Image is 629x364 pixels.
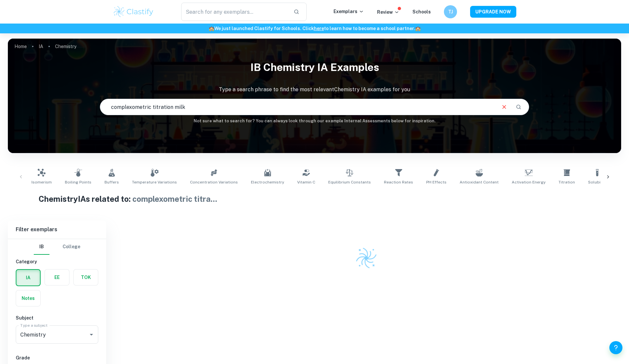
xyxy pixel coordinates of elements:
span: Vitamin C [297,179,315,185]
span: Reaction Rates [384,179,413,185]
p: Type a search phrase to find the most relevant Chemistry IA examples for you [8,86,621,94]
span: Temperature Variations [132,179,177,185]
span: Concentration Variations [190,179,238,185]
div: Filter type choice [34,239,80,255]
span: Titration [559,179,575,185]
a: IA [39,42,43,51]
button: EE [45,269,69,285]
span: 🏫 [415,26,421,31]
h6: Subject [16,314,98,321]
label: Type a subject [20,322,48,328]
h6: Not sure what to search for? You can always look through our example Internal Assessments below f... [8,118,621,124]
span: Activation Energy [512,179,545,185]
span: Isomerism [31,179,52,185]
button: IB [34,239,49,255]
span: pH Effects [426,179,447,185]
button: IA [16,270,40,286]
p: Chemistry [55,43,76,50]
h6: Grade [16,354,98,361]
h1: IB Chemistry IA examples [8,57,621,78]
button: TJ [444,5,457,18]
button: Clear [498,101,510,113]
p: Review [377,9,399,16]
h6: We just launched Clastify for Schools. Click to learn how to become a school partner. [1,25,628,32]
img: Clastify logo [354,246,378,269]
button: TOK [74,269,98,285]
h6: Category [16,258,98,265]
h6: TJ [447,8,454,15]
a: Home [14,42,27,51]
img: Clastify logo [113,5,154,18]
button: Help and Feedback [609,341,622,354]
h1: Chemistry IAs related to: [39,193,591,205]
span: Buffers [105,179,119,185]
span: Antioxidant Content [460,179,499,185]
span: 🏫 [209,26,214,31]
span: Equilibrium Constants [328,179,371,185]
span: Electrochemistry [251,179,284,185]
h6: Filter exemplars [8,220,106,239]
button: College [63,239,80,255]
input: Search for any exemplars... [181,3,288,21]
button: Search [513,101,524,113]
span: complexometric titra ... [132,194,217,203]
a: Schools [412,9,431,14]
button: Notes [16,290,40,306]
button: Open [87,330,96,339]
button: UPGRADE NOW [470,6,516,18]
span: Solubility [588,179,606,185]
p: Exemplars [334,8,364,15]
input: E.g. enthalpy of combustion, Winkler method, phosphate and temperature... [100,98,495,116]
a: here [314,26,324,31]
span: Boiling Points [65,179,91,185]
